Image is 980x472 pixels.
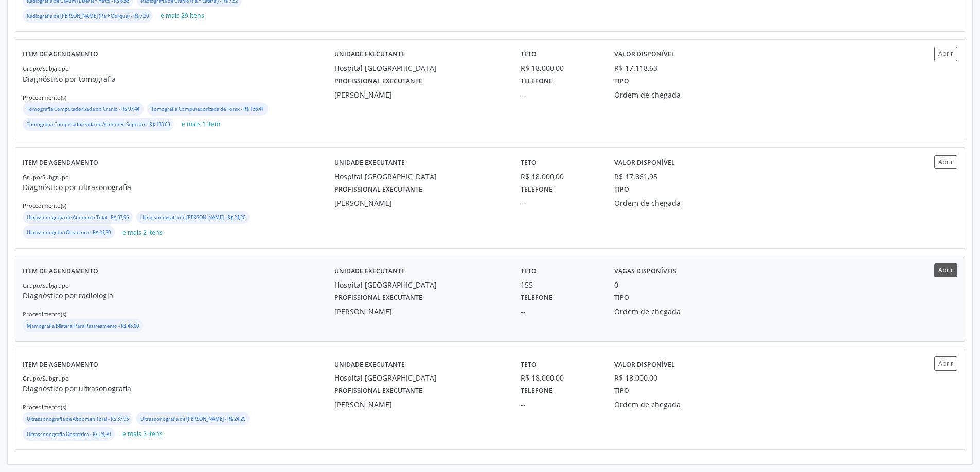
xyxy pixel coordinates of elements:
small: Ultrassonografia de Abdomen Total - R$ 37,95 [27,214,129,221]
label: Item de agendamento [23,47,98,63]
label: Item de agendamento [23,155,98,171]
label: Profissional executante [334,73,422,89]
div: 0 [614,279,618,290]
div: R$ 18.000,00 [521,63,599,73]
label: Valor disponível [614,356,675,372]
small: Ultrassonografia de Abdomen Total - R$ 37,95 [27,416,129,422]
label: Unidade executante [334,47,405,63]
button: Abrir [934,356,957,370]
div: R$ 17.118,63 [614,63,657,73]
label: Profissional executante [334,182,422,198]
label: Profissional executante [334,290,422,306]
div: [PERSON_NAME] [334,399,507,410]
small: Procedimento(s) [23,93,66,101]
label: Vagas disponíveis [614,263,676,279]
div: Hospital [GEOGRAPHIC_DATA] [334,372,507,383]
label: Telefone [521,182,553,198]
div: R$ 18.000,00 [521,171,599,182]
div: -- [521,399,599,410]
small: Ultrassonografia de [PERSON_NAME] - R$ 24,20 [140,416,245,422]
small: Grupo/Subgrupo [23,173,69,181]
p: Diagnóstico por ultrasonografia [23,182,334,193]
div: Ordem de chegada [614,89,740,100]
div: Ordem de chegada [614,306,740,317]
div: [PERSON_NAME] [334,89,507,100]
button: e mais 2 itens [118,225,167,239]
label: Tipo [614,290,629,306]
label: Profissional executante [334,383,422,399]
div: -- [521,89,599,100]
label: Item de agendamento [23,356,98,372]
button: e mais 2 itens [118,427,167,441]
small: Radiografia de [PERSON_NAME] (Pa + Obliqua) - R$ 7,20 [27,13,149,20]
label: Valor disponível [614,155,675,171]
p: Diagnóstico por radiologia [23,290,334,301]
label: Teto [521,155,537,171]
label: Tipo [614,73,629,89]
div: Hospital [GEOGRAPHIC_DATA] [334,63,507,73]
div: Hospital [GEOGRAPHIC_DATA] [334,279,507,290]
small: Ultrassonografia Obstetrica - R$ 24,20 [27,431,111,438]
div: R$ 18.000,00 [521,372,599,383]
label: Unidade executante [334,155,405,171]
small: Mamografia Bilateral Para Rastreamento - R$ 45,00 [27,323,139,329]
p: Diagnóstico por ultrasonografia [23,383,334,394]
label: Teto [521,263,537,279]
label: Teto [521,47,537,63]
div: [PERSON_NAME] [334,198,507,209]
small: Procedimento(s) [23,310,66,318]
button: e mais 29 itens [156,9,208,23]
div: R$ 18.000,00 [614,372,657,383]
div: -- [521,306,599,317]
small: Procedimento(s) [23,202,66,210]
small: Tomografia Computadorizada do Cranio - R$ 97,44 [27,106,139,112]
button: Abrir [934,155,957,169]
small: Ultrassonografia de [PERSON_NAME] - R$ 24,20 [140,214,245,221]
label: Unidade executante [334,263,405,279]
small: Procedimento(s) [23,403,66,411]
label: Telefone [521,290,553,306]
small: Grupo/Subgrupo [23,374,69,382]
label: Tipo [614,383,629,399]
small: Ultrassonografia Obstetrica - R$ 24,20 [27,229,111,236]
label: Teto [521,356,537,372]
button: e mais 1 item [177,118,224,131]
label: Item de agendamento [23,263,98,279]
div: Ordem de chegada [614,399,740,410]
label: Telefone [521,383,553,399]
label: Unidade executante [334,356,405,372]
small: Tomografia Computadorizada de Abdomen Superior - R$ 138,63 [27,121,170,128]
div: 155 [521,279,599,290]
small: Grupo/Subgrupo [23,281,69,289]
button: Abrir [934,47,957,61]
label: Telefone [521,73,553,89]
div: [PERSON_NAME] [334,306,507,317]
div: -- [521,198,599,209]
div: R$ 17.861,95 [614,171,657,182]
small: Grupo/Subgrupo [23,65,69,72]
label: Tipo [614,182,629,198]
div: Ordem de chegada [614,198,740,209]
small: Tomografia Computadorizada de Torax - R$ 136,41 [151,106,264,112]
label: Valor disponível [614,47,675,63]
div: Hospital [GEOGRAPHIC_DATA] [334,171,507,182]
p: Diagnóstico por tomografia [23,73,334,84]
button: Abrir [934,263,957,277]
